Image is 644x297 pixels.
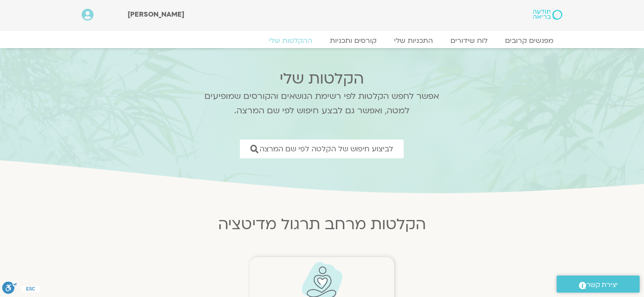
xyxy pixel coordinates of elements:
[385,36,442,45] a: התכניות שלי
[73,216,571,233] h2: הקלטות מרחב תרגול מדיטציה
[321,36,385,45] a: קורסים ותכניות
[82,36,562,45] nav: Menu
[496,36,562,45] a: מפגשים קרובים
[240,140,404,158] a: לביצוע חיפוש של הקלטה לפי שם המרצה
[557,276,640,293] a: יצירת קשר
[260,36,321,45] a: ההקלטות שלי
[193,70,451,87] h2: הקלטות שלי
[586,279,618,291] span: יצירת קשר
[260,145,393,153] span: לביצוע חיפוש של הקלטה לפי שם המרצה
[193,89,451,118] p: אפשר לחפש הקלטות לפי רשימת הנושאים והקורסים שמופיעים למטה, ואפשר גם לבצע חיפוש לפי שם המרצה.
[128,10,184,19] span: [PERSON_NAME]
[442,36,496,45] a: לוח שידורים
